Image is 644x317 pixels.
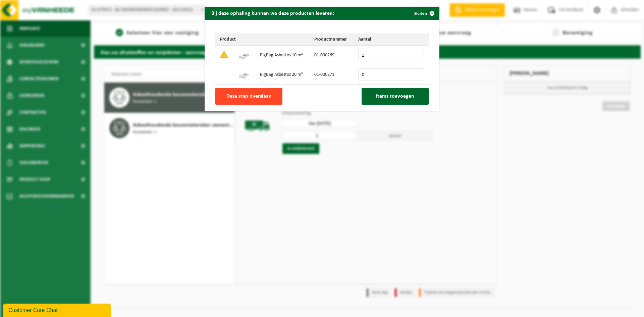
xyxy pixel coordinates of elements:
img: 01-000269 [238,49,249,60]
span: Items toevoegen [376,94,414,99]
img: 01-000271 [238,69,249,80]
th: Productnummer [309,34,353,46]
th: Aantal [353,34,429,46]
button: Sluiten [409,7,439,20]
td: BigBag Asbestos 10 m³ [255,46,309,65]
td: BigBag Asbestos 20 m³ [255,65,309,84]
td: 01-000269 [309,46,353,65]
span: Deze stap overslaan [226,94,272,99]
button: Deze stap overslaan [215,88,282,105]
button: Items toevoegen [362,88,429,105]
th: Product [215,34,309,46]
td: 01-000271 [309,65,353,84]
iframe: chat widget [3,302,112,317]
h2: Bij deze ophaling kunnen we deze producten leveren: [205,7,341,19]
